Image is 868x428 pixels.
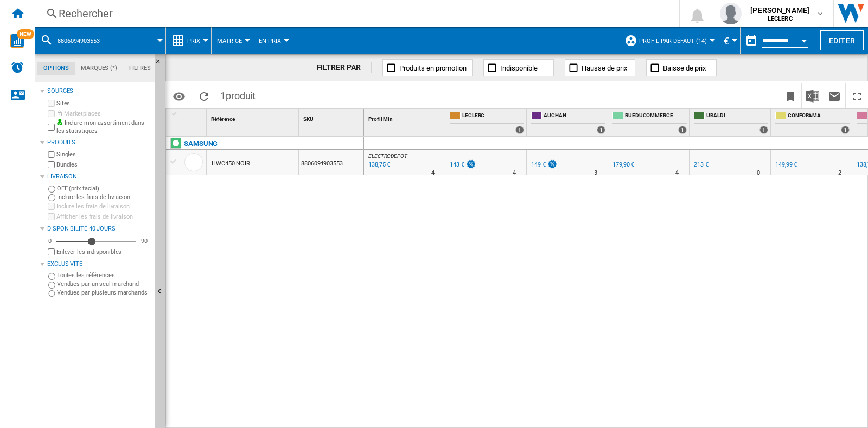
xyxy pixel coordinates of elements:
[301,109,363,126] div: Sort None
[171,27,206,54] div: Prix
[741,30,762,52] button: md-calendar
[48,110,55,117] input: Marketplaces
[58,37,100,44] span: 8806094903553
[48,273,55,280] input: Toutes les références
[46,237,54,245] div: 0
[597,126,605,134] div: 1 offers sold by AUCHAN
[694,161,709,168] div: 213 €
[48,100,55,107] input: Sites
[663,64,706,72] span: Baisse de prix
[366,109,445,126] div: Sort None
[56,119,63,125] img: mysite-bg-18x18.png
[624,27,712,54] div: Profil par défaut (14)
[515,126,524,134] div: 1 offers sold by LECLERC
[48,186,55,193] input: OFF (prix facial)
[448,109,526,136] div: LECLERC 1 offers sold by LECLERC
[692,159,709,170] div: 213 €
[806,90,819,103] img: excel-24x24.png
[768,15,793,22] b: LECLERC
[483,59,554,76] button: Indisponible
[610,109,689,136] div: RUEDUCOMMERCE 1 offers sold by RUEDUCOMMERCE
[750,5,809,16] span: [PERSON_NAME]
[184,137,218,150] div: Cliquez pour filtrer sur cette marque
[368,153,407,159] span: ELECTRODEPOT
[217,37,242,44] span: Matrice
[57,280,150,288] label: Vendues par un seul marchand
[75,62,123,75] md-tab-item: Marques (*)
[48,151,55,158] input: Singles
[47,173,150,181] div: Livraison
[802,83,824,108] button: Télécharger au format Excel
[612,161,634,168] div: 179,90 €
[594,168,597,178] div: Délai de livraison : 3 jours
[187,27,206,54] button: Prix
[646,59,717,76] button: Baisse de prix
[724,35,729,47] span: €
[56,150,150,158] label: Singles
[367,159,390,170] div: Mise à jour : mercredi 15 octobre 2025 08:05
[47,87,150,95] div: Sources
[56,119,150,136] label: Inclure mon assortiment dans les statistiques
[317,62,372,73] div: FILTRER PAR
[794,29,814,49] button: Open calendar
[57,193,150,201] label: Inclure les frais de livraison
[48,194,55,201] input: Inclure les frais de livraison
[720,3,742,24] img: profile.jpg
[211,116,235,122] span: Référence
[706,112,768,121] span: UBALDI
[184,109,206,126] div: Sort None
[366,109,445,126] div: Profil Min Sort None
[47,138,150,147] div: Produits
[217,27,247,54] button: Matrice
[582,64,627,72] span: Hausse de prix
[138,237,150,245] div: 90
[780,83,801,108] button: Créer un favoris
[11,61,24,74] img: alerts-logo.svg
[48,213,55,220] input: Afficher les frais de livraison
[168,86,190,106] button: Options
[56,202,150,210] label: Inclure les frais de livraison
[678,126,687,134] div: 1 offers sold by RUEDUCOMMERCE
[10,34,24,48] img: wise-card.svg
[155,54,168,74] button: Masquer
[639,27,712,54] button: Profil par défaut (14)
[47,260,150,269] div: Exclusivité
[431,168,435,178] div: Délai de livraison : 4 jours
[692,109,770,136] div: UBALDI 1 offers sold by UBALDI
[48,290,55,297] input: Vendues par plusieurs marchands
[611,159,634,170] div: 179,90 €
[450,161,464,168] div: 143 €
[547,159,558,169] img: promotionV3.png
[48,120,55,134] input: Inclure mon assortiment dans les statistiques
[788,112,850,121] span: CONFORAMA
[59,6,651,21] div: Rechercher
[56,248,150,256] label: Enlever les indisponibles
[513,168,516,178] div: Délai de livraison : 4 jours
[820,30,864,50] button: Editer
[774,159,797,170] div: 149,99 €
[209,109,298,126] div: Référence Sort None
[757,168,760,178] div: Délai de livraison : 0 jour
[841,126,850,134] div: 1 offers sold by CONFORAMA
[846,83,868,108] button: Plein écran
[529,159,558,170] div: 149 €
[56,236,136,247] md-slider: Disponibilité
[48,282,55,289] input: Vendues par un seul marchand
[382,59,473,76] button: Produits en promotion
[448,159,476,170] div: 143 €
[724,27,735,54] button: €
[58,27,111,54] button: 8806094903553
[639,37,707,44] span: Profil par défaut (14)
[56,110,150,118] label: Marketplaces
[48,161,55,168] input: Bundles
[259,27,286,54] button: En Prix
[675,168,679,178] div: Délai de livraison : 4 jours
[215,83,261,106] span: 1
[299,150,363,175] div: 8806094903553
[368,116,393,122] span: Profil Min
[773,109,852,136] div: CONFORAMA 1 offers sold by CONFORAMA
